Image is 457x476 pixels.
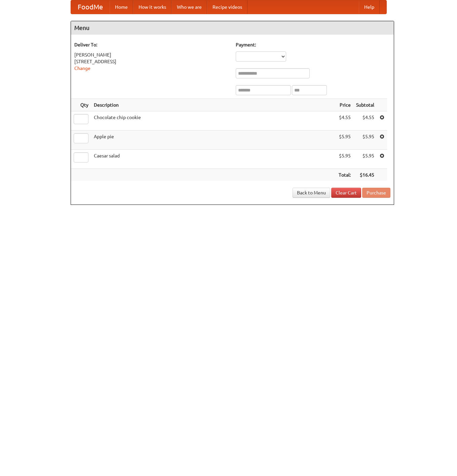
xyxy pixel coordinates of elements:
[91,111,336,131] td: Chocolate chip cookie
[362,188,390,198] button: Purchase
[91,99,336,111] th: Description
[336,131,353,150] td: $5.95
[74,51,229,58] div: [PERSON_NAME]
[353,169,377,181] th: $16.45
[71,0,110,14] a: FoodMe
[336,99,353,111] th: Price
[353,111,377,131] td: $4.55
[133,0,172,14] a: How it works
[74,41,229,48] h5: Deliver To:
[91,150,336,169] td: Caesar salad
[353,99,377,111] th: Subtotal
[172,0,207,14] a: Who we are
[71,21,394,35] h4: Menu
[207,0,247,14] a: Recipe videos
[336,111,353,131] td: $4.55
[359,0,380,14] a: Help
[353,150,377,169] td: $5.95
[71,99,91,111] th: Qty
[336,169,353,181] th: Total:
[236,41,390,48] h5: Payment:
[74,66,90,71] a: Change
[74,58,229,65] div: [STREET_ADDRESS]
[110,0,133,14] a: Home
[91,131,336,150] td: Apple pie
[336,150,353,169] td: $5.95
[353,131,377,150] td: $5.95
[331,188,361,198] a: Clear Cart
[293,188,330,198] a: Back to Menu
